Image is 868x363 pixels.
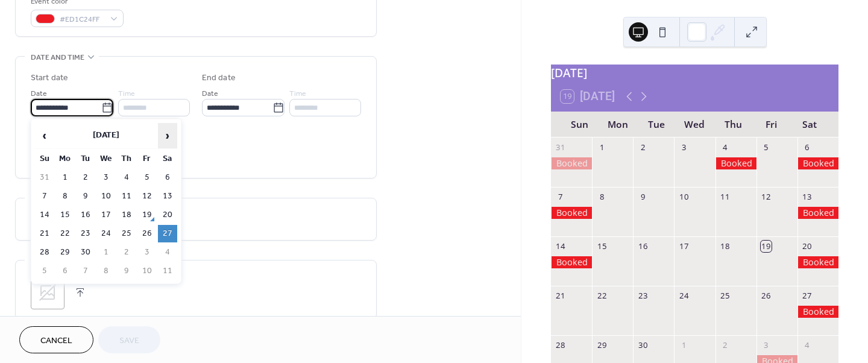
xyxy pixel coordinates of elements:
td: 9 [76,188,95,205]
div: Booked [797,256,838,268]
td: 18 [117,206,136,224]
div: 9 [637,191,648,202]
div: 1 [596,142,607,153]
td: 26 [137,225,157,242]
div: 16 [637,241,648,251]
td: 27 [158,225,177,242]
span: ‹ [36,124,54,148]
span: Time [118,87,135,100]
td: 2 [76,169,95,186]
div: Booked [715,157,756,169]
div: 1 [679,340,690,351]
div: Booked [797,306,838,318]
div: 5 [761,142,772,153]
td: 21 [35,225,54,242]
div: Booked [551,207,592,219]
td: 8 [55,188,75,205]
div: 30 [637,340,648,351]
td: 4 [117,169,136,186]
td: 28 [35,244,54,261]
td: 20 [158,206,177,224]
td: 11 [117,188,136,205]
td: 22 [55,225,75,242]
span: Date and time [31,51,84,64]
div: 17 [679,241,690,251]
th: Th [117,150,136,168]
div: 22 [596,290,607,301]
td: 2 [117,244,136,261]
div: 23 [637,290,648,301]
div: 25 [720,290,731,301]
td: 29 [55,244,75,261]
td: 3 [137,244,157,261]
div: Sat [790,112,829,137]
span: Cancel [40,335,72,347]
div: 18 [720,241,731,251]
div: Start date [31,72,68,84]
th: Mo [55,150,75,168]
td: 1 [96,244,116,261]
td: 6 [55,262,75,280]
div: 13 [802,191,813,202]
div: Tue [637,112,676,137]
div: 4 [720,142,731,153]
div: Booked [551,256,592,268]
div: Booked [551,157,592,169]
div: Wed [676,112,714,137]
div: 24 [679,290,690,301]
div: Mon [599,112,638,137]
div: 11 [720,191,731,202]
td: 5 [137,169,157,186]
button: Cancel [19,326,93,353]
td: 23 [76,225,95,242]
div: 15 [596,241,607,251]
th: Su [35,150,54,168]
td: 10 [96,188,116,205]
div: Sun [561,112,599,137]
td: 10 [137,262,157,280]
td: 16 [76,206,95,224]
td: 9 [117,262,136,280]
div: 31 [555,142,566,153]
span: › [159,124,177,148]
div: [DATE] [551,65,838,82]
td: 3 [96,169,116,186]
td: 6 [158,169,177,186]
td: 11 [158,262,177,280]
div: 10 [679,191,690,202]
div: Booked [797,207,838,219]
div: 12 [761,191,772,202]
th: [DATE] [55,123,157,149]
div: 27 [802,290,813,301]
div: 19 [761,241,772,251]
div: 2 [637,142,648,153]
td: 7 [35,188,54,205]
div: Fri [752,112,791,137]
td: 31 [35,169,54,186]
td: 19 [137,206,157,224]
th: We [96,150,116,168]
div: 21 [555,290,566,301]
td: 5 [35,262,54,280]
div: 8 [596,191,607,202]
td: 25 [117,225,136,242]
th: Tu [76,150,95,168]
td: 24 [96,225,116,242]
span: Time [289,87,306,100]
th: Sa [158,150,177,168]
div: 7 [555,191,566,202]
div: 3 [761,340,772,351]
td: 8 [96,262,116,280]
td: 4 [158,244,177,261]
div: 14 [555,241,566,251]
td: 1 [55,169,75,186]
div: 20 [802,241,813,251]
td: 13 [158,188,177,205]
div: ; [31,276,64,309]
div: 2 [720,340,731,351]
div: Booked [797,157,838,169]
th: Fr [137,150,157,168]
div: 26 [761,290,772,301]
span: Date [202,87,218,100]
